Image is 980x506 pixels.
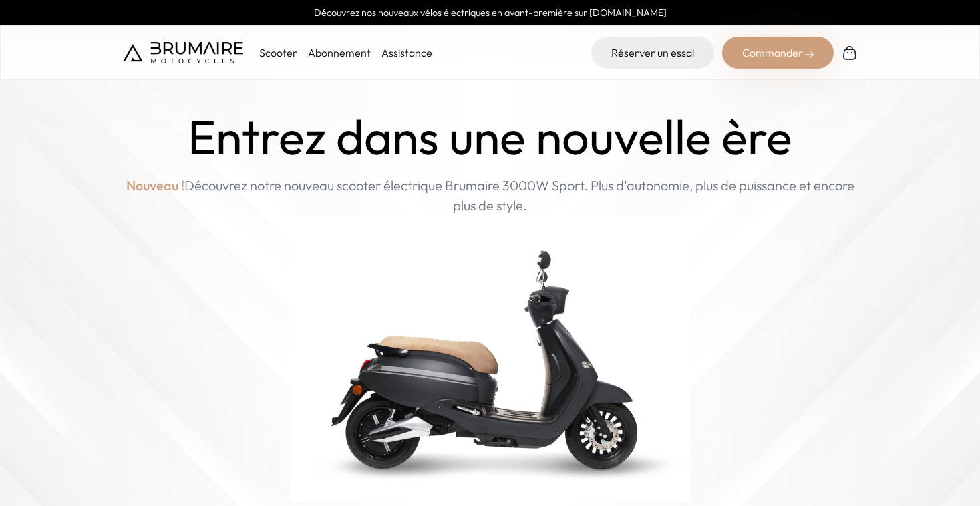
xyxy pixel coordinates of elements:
[123,176,858,216] p: Découvrez notre nouveau scooter électrique Brumaire 3000W Sport. Plus d'autonomie, plus de puissa...
[806,51,814,59] img: right-arrow-2.png
[188,109,792,165] h1: Entrez dans une nouvelle ère
[308,46,371,59] a: Abonnement
[842,45,858,61] img: Panier
[722,37,834,69] div: Commander
[123,42,243,63] img: Brumaire Motocycles
[591,37,714,69] a: Réserver un essai
[259,45,297,61] p: Scooter
[381,46,432,59] a: Assistance
[126,176,184,196] span: Nouveau !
